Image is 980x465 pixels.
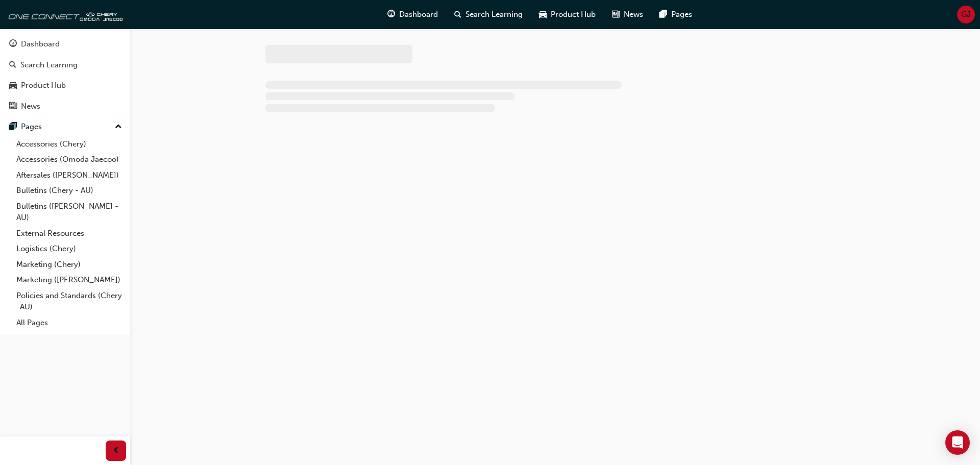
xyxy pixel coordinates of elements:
[531,4,604,25] a: car-iconProduct Hub
[9,123,17,132] span: pages-icon
[4,117,126,136] button: Pages
[659,8,667,21] span: pages-icon
[12,241,126,257] a: Logistics (Chery)
[957,6,975,23] button: GJ
[21,80,66,91] div: Product Hub
[4,97,126,116] a: News
[20,59,78,71] div: Search Learning
[4,35,126,54] a: Dashboard
[12,272,126,288] a: Marketing ([PERSON_NAME])
[671,9,692,20] span: Pages
[12,183,126,199] a: Bulletins (Chery - AU)
[12,257,126,273] a: Marketing (Chery)
[12,315,126,331] a: All Pages
[12,136,126,152] a: Accessories (Chery)
[12,167,126,183] a: Aftersales ([PERSON_NAME])
[112,445,120,457] span: prev-icon
[9,102,17,111] span: news-icon
[12,152,126,167] a: Accessories (Omoda Jaecoo)
[4,76,126,95] a: Product Hub
[387,8,395,21] span: guage-icon
[4,33,126,117] button: DashboardSearch LearningProduct HubNews
[12,226,126,241] a: External Resources
[446,4,531,25] a: search-iconSearch Learning
[21,121,42,133] div: Pages
[12,288,126,315] a: Policies and Standards (Chery -AU)
[9,61,16,70] span: search-icon
[961,9,971,20] span: GJ
[21,101,40,112] div: News
[9,81,17,90] span: car-icon
[9,40,17,49] span: guage-icon
[465,9,523,20] span: Search Learning
[551,9,596,20] span: Product Hub
[651,4,700,25] a: pages-iconPages
[4,56,126,75] a: Search Learning
[454,8,461,21] span: search-icon
[624,9,643,20] span: News
[379,4,446,25] a: guage-iconDashboard
[21,38,60,50] div: Dashboard
[115,120,122,134] span: up-icon
[604,4,651,25] a: news-iconNews
[945,430,970,455] div: Open Intercom Messenger
[12,199,126,226] a: Bulletins ([PERSON_NAME] - AU)
[612,8,620,21] span: news-icon
[539,8,547,21] span: car-icon
[5,4,122,25] img: oneconnect
[399,9,438,20] span: Dashboard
